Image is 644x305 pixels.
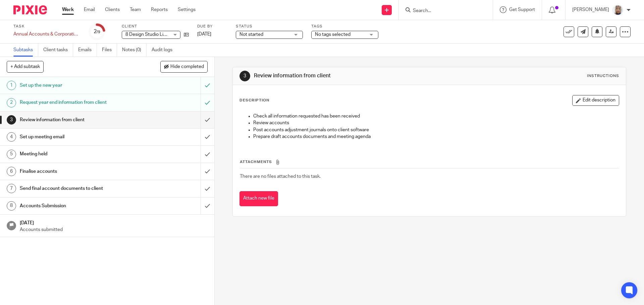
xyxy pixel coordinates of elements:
label: Client [122,24,189,29]
h1: Accounts Submission [20,201,136,211]
a: Clients [105,6,120,13]
a: Reports [151,6,168,13]
span: Get Support [509,7,535,12]
p: Prepare draft accounts documents and meeting agenda [253,133,619,140]
label: Tags [311,24,378,29]
div: 2 [94,28,100,35]
span: Hide completed [170,64,204,70]
img: Pixie [13,5,47,14]
div: 1 [7,81,16,90]
div: Annual Accounts & Corporation Tax Return [13,31,80,37]
div: Annual Accounts &amp; Corporation Tax Return [13,31,80,37]
div: 6 [7,167,16,176]
h1: Set up the new year [20,80,136,90]
h1: Review information from client [20,115,136,125]
p: Review accounts [253,120,619,126]
div: 3 [7,115,16,125]
p: Check all information requested has been received [253,113,619,120]
div: 3 [239,71,250,81]
a: Files [102,44,117,57]
div: 8 [7,201,16,211]
label: Task [13,24,80,29]
button: + Add subtask [7,61,44,72]
h1: Finalise accounts [20,166,136,176]
label: Status [236,24,303,29]
a: Emails [78,44,97,57]
div: 4 [7,132,16,142]
span: No tags selected [315,32,351,37]
a: Audit logs [152,44,177,57]
h1: Meeting held [20,149,136,159]
img: Sara%20Zdj%C4%99cie%20.jpg [612,5,623,15]
div: 7 [7,184,16,193]
span: Attachments [240,160,272,164]
button: Edit description [572,95,619,106]
button: Hide completed [160,61,208,72]
h1: Request year end information from client [20,97,136,107]
small: /9 [97,30,100,34]
h1: Review information from client [254,72,444,79]
input: Search [412,8,473,14]
span: There are no files attached to this task. [240,174,321,179]
div: 2 [7,98,16,107]
button: Attach new file [239,191,278,206]
h1: Set up meeting email [20,132,136,142]
h1: [DATE] [20,218,208,226]
p: [PERSON_NAME] [572,6,609,13]
span: [DATE] [197,32,211,36]
a: Work [62,6,74,13]
a: Settings [178,6,196,13]
div: Instructions [587,73,619,79]
a: Client tasks [43,44,73,57]
div: 5 [7,150,16,159]
p: Accounts submitted [20,226,208,233]
label: Due by [197,24,227,29]
p: Post accounts adjustment journals onto client software [253,127,619,133]
h1: Send final account documents to client [20,183,136,194]
span: Not started [239,32,263,37]
span: 8 Design Studio Limited [125,32,175,37]
a: Team [130,6,141,13]
p: Description [239,98,269,103]
a: Notes (0) [122,44,147,57]
a: Email [84,6,95,13]
a: Subtasks [13,44,38,57]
